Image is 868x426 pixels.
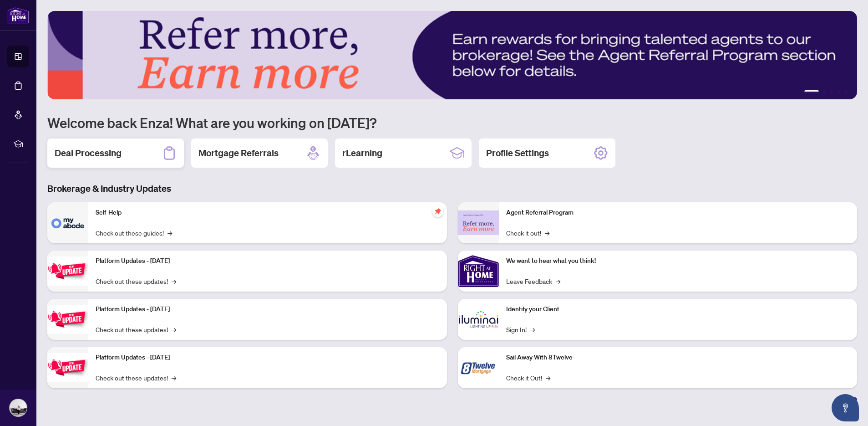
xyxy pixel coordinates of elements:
[96,256,440,266] p: Platform Updates - [DATE]
[342,147,382,159] h2: rLearning
[458,347,499,388] img: Sail Away With 8Twelve
[506,304,850,314] p: Identify your Client
[832,394,859,421] button: Open asap
[837,90,841,94] button: 4
[530,324,535,334] span: →
[7,7,29,24] img: logo
[96,208,440,218] p: Self-Help
[506,208,850,218] p: Agent Referral Program
[546,373,550,383] span: →
[47,202,88,243] img: Self-Help
[506,373,550,383] a: Check it Out!→
[506,276,560,286] a: Leave Feedback→
[556,276,560,286] span: →
[96,304,440,314] p: Platform Updates - [DATE]
[458,299,499,340] img: Identify your Client
[844,90,848,94] button: 5
[47,11,857,99] img: Slide 0
[506,228,549,238] a: Check it out!→
[47,353,88,382] img: Platform Updates - June 23, 2025
[96,276,176,286] a: Check out these updates!→
[96,373,176,383] a: Check out these updates!→
[804,90,819,94] button: 1
[545,228,549,238] span: →
[198,147,279,159] h2: Mortgage Referrals
[47,114,857,131] h1: Welcome back Enza! What are you working on [DATE]?
[506,256,850,266] p: We want to hear what you think!
[432,206,443,217] span: pushpin
[168,228,172,238] span: →
[822,90,826,94] button: 2
[96,353,440,363] p: Platform Updates - [DATE]
[96,324,176,334] a: Check out these updates!→
[486,147,549,159] h2: Profile Settings
[458,210,499,236] img: Agent Referral Program
[172,324,176,334] span: →
[96,228,172,238] a: Check out these guides!→
[47,305,88,334] img: Platform Updates - July 8, 2025
[830,90,833,94] button: 3
[55,147,122,159] h2: Deal Processing
[47,257,88,285] img: Platform Updates - July 21, 2025
[506,353,850,363] p: Sail Away With 8Twelve
[10,399,27,416] img: Profile Icon
[458,251,499,292] img: We want to hear what you think!
[47,182,857,195] h3: Brokerage & Industry Updates
[506,324,535,334] a: Sign In!→
[172,373,176,383] span: →
[172,276,176,286] span: →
